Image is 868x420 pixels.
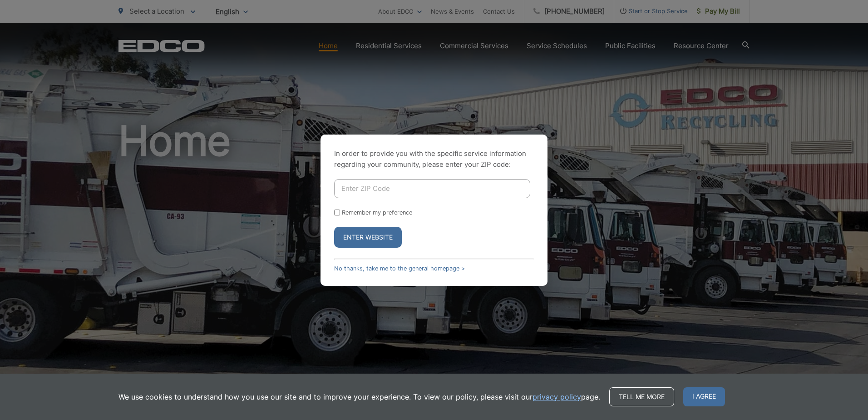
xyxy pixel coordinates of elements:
a: Tell me more [609,387,674,406]
p: We use cookies to understand how you use our site and to improve your experience. To view our pol... [118,391,600,402]
button: Enter Website [334,227,402,248]
span: I agree [683,387,725,406]
input: Enter ZIP Code [334,179,530,198]
a: privacy policy [533,391,581,402]
p: In order to provide you with the specific service information regarding your community, please en... [334,148,534,170]
a: No thanks, take me to the general homepage > [334,265,465,272]
label: Remember my preference [342,209,412,216]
